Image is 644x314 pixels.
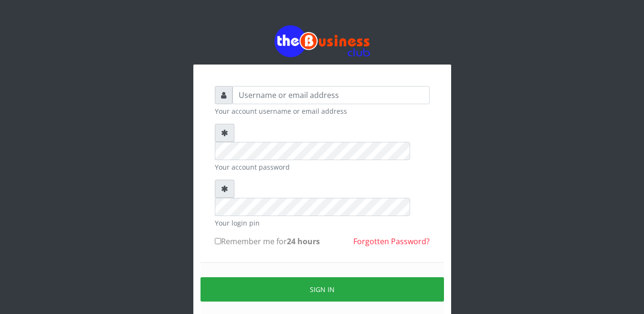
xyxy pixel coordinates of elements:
button: Sign in [201,277,444,302]
input: Username or email address [232,86,430,104]
input: Remember me for24 hours [215,238,221,244]
a: Forgotten Password? [353,236,430,247]
small: Your account password [215,162,430,172]
b: 24 hours [287,236,320,247]
small: Your login pin [215,218,430,228]
label: Remember me for [215,236,320,247]
small: Your account username or email address [215,106,430,116]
